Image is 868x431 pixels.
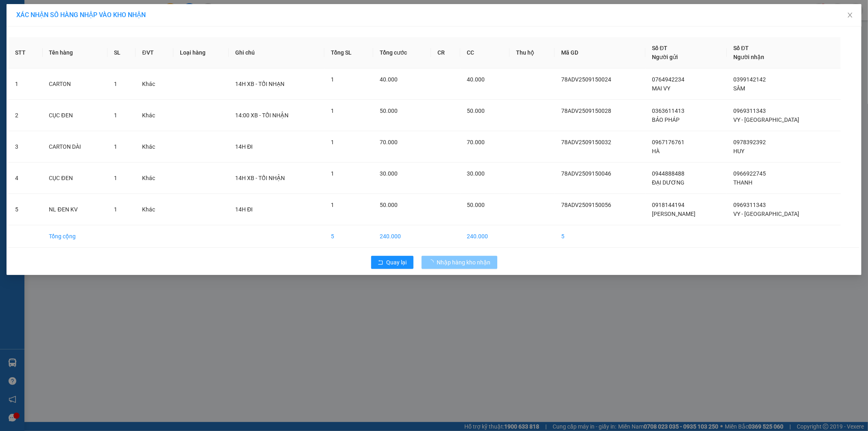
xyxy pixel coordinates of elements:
[733,54,764,60] span: Người nhận
[460,225,509,248] td: 240.000
[114,175,117,181] span: 1
[652,76,684,83] span: 0764942234
[652,117,680,123] span: BẢO PHÁP
[235,112,289,119] span: 14:00 XB - TỐI NHẬN
[733,85,745,92] span: SÂM
[9,163,43,194] td: 4
[460,37,509,68] th: CC
[733,211,799,217] span: VY - [GEOGRAPHIC_DATA]
[652,85,670,92] span: MAI VY
[16,11,146,19] span: XÁC NHẬN SỐ HÀNG NHẬP VÀO KHO NHẬN
[652,170,684,177] span: 0944888488
[467,76,485,83] span: 40.000
[235,175,285,181] span: 14H XB - TỐI NHẬN
[235,143,253,150] span: 14H ĐI
[733,76,766,83] span: 0399142142
[371,256,413,269] button: rollbackQuay lại
[839,4,861,27] button: Close
[324,225,373,248] td: 5
[114,81,117,87] span: 1
[733,139,766,145] span: 0978392392
[136,37,173,68] th: ĐVT
[380,170,398,177] span: 30.000
[652,139,684,145] span: 0967176761
[467,202,485,208] span: 50.000
[561,170,611,177] span: 78ADV2509150046
[43,37,108,68] th: Tên hàng
[9,37,43,68] th: STT
[555,225,645,248] td: 5
[9,100,43,131] td: 2
[467,170,485,177] span: 30.000
[380,202,398,208] span: 50.000
[509,37,555,68] th: Thu hộ
[652,45,667,51] span: Số ĐT
[847,12,853,18] span: close
[331,170,334,177] span: 1
[9,131,43,163] td: 3
[652,148,660,154] span: HÀ
[561,76,611,83] span: 78ADV2509150024
[733,108,766,114] span: 0969311343
[652,202,684,208] span: 0918144194
[173,37,229,68] th: Loại hàng
[9,68,43,100] td: 1
[428,259,437,265] span: loading
[136,194,173,225] td: Khác
[43,194,108,225] td: NL ĐEN KV
[136,131,173,163] td: Khác
[733,170,766,177] span: 0966922745
[43,131,108,163] td: CARTON DÀI
[114,206,117,213] span: 1
[331,202,334,208] span: 1
[733,179,752,186] span: THANH
[561,202,611,208] span: 78ADV2509150056
[235,81,284,87] span: 14H XB - TỐI NHẠN
[136,163,173,194] td: Khác
[229,37,324,68] th: Ghi chú
[43,225,108,248] td: Tổng cộng
[652,179,684,186] span: ĐẠI DƯƠNG
[136,100,173,131] td: Khác
[331,139,334,145] span: 1
[733,45,749,51] span: Số ĐT
[324,37,373,68] th: Tổng SL
[652,108,684,114] span: 0363611413
[467,139,485,145] span: 70.000
[43,68,108,100] td: CARTON
[114,112,117,119] span: 1
[733,202,766,208] span: 0969311343
[114,143,117,150] span: 1
[235,206,253,213] span: 14H ĐI
[331,108,334,114] span: 1
[652,54,678,60] span: Người gửi
[380,108,398,114] span: 50.000
[431,37,460,68] th: CR
[107,37,136,68] th: SL
[43,100,108,131] td: CỤC ĐEN
[387,258,407,267] span: Quay lại
[733,117,799,123] span: VY - [GEOGRAPHIC_DATA]
[555,37,645,68] th: Mã GD
[422,256,497,269] button: Nhập hàng kho nhận
[380,76,398,83] span: 40.000
[9,194,43,225] td: 5
[380,139,398,145] span: 70.000
[331,76,334,83] span: 1
[561,139,611,145] span: 78ADV2509150032
[652,211,695,217] span: [PERSON_NAME]
[43,163,108,194] td: CỤC ĐEN
[437,258,491,267] span: Nhập hàng kho nhận
[561,108,611,114] span: 78ADV2509150028
[373,225,431,248] td: 240.000
[378,259,383,266] span: rollback
[733,148,744,154] span: HUY
[467,108,485,114] span: 50.000
[136,68,173,100] td: Khác
[373,37,431,68] th: Tổng cước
